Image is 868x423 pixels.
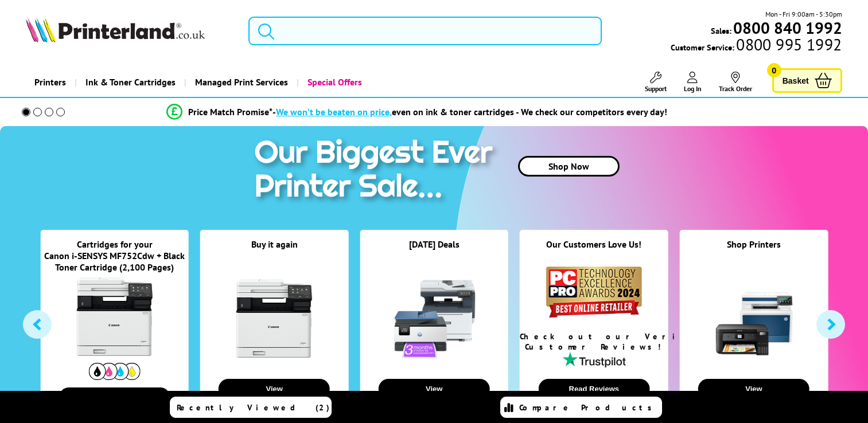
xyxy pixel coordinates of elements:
a: Ink & Toner Cartridges [75,68,184,97]
div: Cartridges for your [40,238,189,250]
a: Compare Products [500,397,662,418]
a: Special Offers [297,68,371,97]
span: Compare Products [519,402,658,413]
a: Support [645,72,667,93]
a: Recently Viewed (2) [170,397,332,418]
span: 0 [767,63,781,77]
a: Buy it again [251,238,298,250]
span: Customer Service: [671,39,842,53]
div: - even on ink & toner cartridges - We check our competitors every day! [273,106,667,117]
button: View [698,379,809,399]
span: Recently Viewed (2) [177,402,330,413]
span: Price Match Promise* [188,106,273,117]
span: Sales: [711,25,731,36]
button: View [219,379,330,399]
img: printer sale [248,126,504,216]
img: Printerland Logo [26,17,205,42]
span: 0800 995 1992 [734,39,842,50]
div: [DATE] Deals [360,238,508,264]
a: Basket 0 [772,68,842,93]
div: Shop Printers [680,238,828,264]
span: Basket [783,73,809,88]
span: Ink & Toner Cartridges [85,68,176,97]
button: View [379,379,490,399]
a: Printerland Logo [26,17,234,45]
div: Check out our Verified Customer Reviews! [520,331,668,352]
a: Managed Print Services [184,68,297,97]
span: Mon - Fri 9:00am - 5:30pm [765,9,842,19]
li: modal_Promise [6,102,828,122]
a: Log In [684,72,702,93]
div: Our Customers Love Us! [520,238,668,264]
span: Support [645,84,667,93]
button: View Cartridges [59,387,170,408]
a: 0800 840 1992 [731,22,842,33]
b: 0800 840 1992 [733,17,842,38]
button: Read Reviews [538,379,649,399]
a: Track Order [719,72,752,93]
a: Printers [26,68,75,97]
span: We won’t be beaten on price, [276,106,392,117]
a: Canon i-SENSYS MF752Cdw + Black Toner Cartridge (2,100 Pages) [44,250,185,273]
span: Log In [684,84,702,93]
a: Shop Now [518,156,620,177]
